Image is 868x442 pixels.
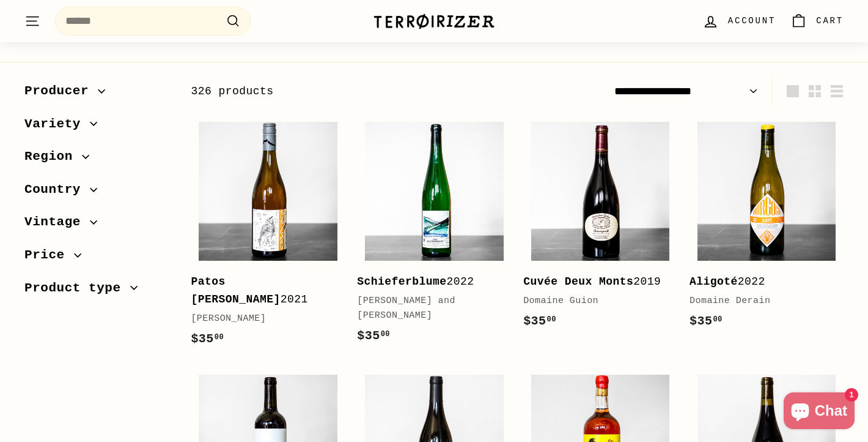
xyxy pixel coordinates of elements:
[523,294,665,309] div: Domaine Guion
[690,294,831,309] div: Domaine Derain
[24,212,90,233] span: Vintage
[523,314,556,328] span: $35
[24,209,171,242] button: Vintage
[24,245,74,266] span: Price
[215,333,224,342] sup: 00
[357,273,499,291] div: 2022
[24,114,90,135] span: Variety
[690,273,831,291] div: 2022
[523,275,633,288] b: Cuvée Deux Monts
[728,14,776,28] span: Account
[24,146,82,167] span: Region
[780,392,858,432] inbox-online-store-chat: Shopify online store chat
[690,275,738,288] b: Aligoté
[24,278,130,299] span: Product type
[191,114,345,361] a: Patos [PERSON_NAME]2021[PERSON_NAME]
[523,114,677,343] a: Cuvée Deux Monts2019Domaine Guion
[24,78,171,111] button: Producer
[547,315,556,324] sup: 00
[191,83,517,100] div: 326 products
[24,143,171,176] button: Region
[357,294,499,323] div: [PERSON_NAME] and [PERSON_NAME]
[357,114,511,358] a: Schieferblume2022[PERSON_NAME] and [PERSON_NAME]
[713,315,722,324] sup: 00
[523,273,665,291] div: 2019
[191,312,333,326] div: [PERSON_NAME]
[816,14,844,28] span: Cart
[690,314,723,328] span: $35
[783,3,851,39] a: Cart
[357,329,390,343] span: $35
[24,111,171,144] button: Variety
[24,81,98,102] span: Producer
[690,114,844,343] a: Aligoté2022Domaine Derain
[24,242,171,275] button: Price
[191,332,224,346] span: $35
[695,3,783,39] a: Account
[191,275,280,305] b: Patos [PERSON_NAME]
[357,275,446,288] b: Schieferblume
[24,179,90,200] span: Country
[381,330,390,339] sup: 00
[191,273,333,309] div: 2021
[24,275,171,308] button: Product type
[24,176,171,209] button: Country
